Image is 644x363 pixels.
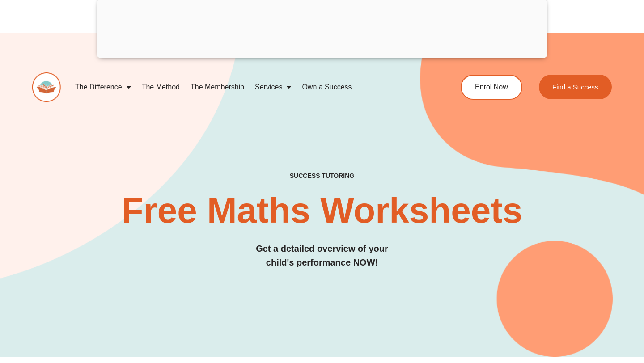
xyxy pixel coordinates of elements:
[250,77,297,97] a: Services
[475,84,508,91] span: Enrol Now
[32,172,612,180] h4: SUCCESS TUTORING​
[552,84,598,90] span: Find a Success
[185,77,250,97] a: The Membership
[32,193,612,228] h2: Free Maths Worksheets​
[297,77,357,97] a: Own a Success
[70,77,428,97] nav: Menu
[491,262,644,363] iframe: Chat Widget
[136,77,185,97] a: The Method
[461,75,522,100] a: Enrol Now
[70,77,136,97] a: The Difference
[539,75,612,99] a: Find a Success
[32,242,612,270] h3: Get a detailed overview of your child's performance NOW!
